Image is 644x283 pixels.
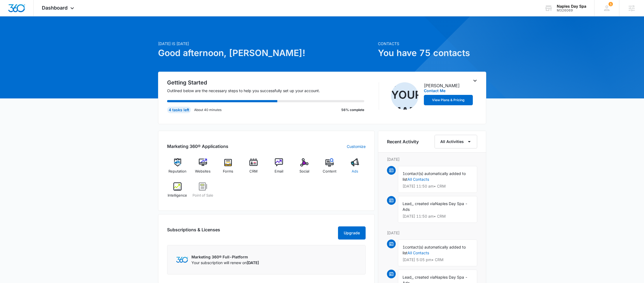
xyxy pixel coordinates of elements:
[269,158,290,178] a: Email
[413,275,435,279] span: , created via
[472,77,478,84] button: Toggle Collapse
[218,158,239,178] a: Forms
[176,257,188,262] img: Marketing 360 Logo
[168,193,187,198] span: Intelligence
[167,182,188,202] a: Intelligence
[403,275,413,279] span: Lead,
[191,254,259,260] p: Marketing 360® Full-Platform
[403,201,413,206] span: Lead,
[323,169,336,174] span: Content
[403,258,473,262] p: [DATE] 5:05 pm • CRM
[608,2,613,6] span: 1
[158,41,375,46] p: [DATE] is [DATE]
[168,169,187,174] span: Reputation
[557,8,586,12] div: account id
[608,2,613,6] div: notifications count
[403,245,466,255] span: contact(s) automatically added to list
[391,82,418,110] img: Your Marketing Consultant Team
[341,107,364,112] p: 56% complete
[167,226,220,237] h2: Subscriptions & Licenses
[403,171,466,182] span: contact(s) automatically added to list
[191,260,259,266] p: Your subscription will renew on
[195,169,211,174] span: Websites
[243,158,264,178] a: CRM
[167,78,371,87] h2: Getting Started
[378,46,486,60] h1: You have 75 contacts
[294,158,315,178] a: Social
[249,169,258,174] span: CRM
[299,169,309,174] span: Social
[403,184,473,188] p: [DATE] 11:50 am • CRM
[223,169,233,174] span: Forms
[338,226,366,240] button: Upgrade
[345,158,366,178] a: Ads
[192,182,213,202] a: Point of Sale
[435,135,477,148] button: All Activities
[319,158,340,178] a: Content
[407,177,429,182] a: All Contacts
[158,46,375,60] h1: Good afternoon, [PERSON_NAME]!
[194,107,222,112] p: About 40 minutes
[387,156,477,162] p: [DATE]
[387,230,477,236] p: [DATE]
[387,138,419,145] h6: Recent Activity
[424,89,445,93] button: Contact Me
[275,169,283,174] span: Email
[167,107,191,113] div: 4 tasks left
[167,158,188,178] a: Reputation
[403,214,473,218] p: [DATE] 11:50 am • CRM
[424,82,460,89] p: [PERSON_NAME]
[403,245,405,249] span: 1
[167,88,371,94] p: Outlined below are the necessary steps to help you successfully set up your account.
[352,169,358,174] span: Ads
[413,201,435,206] span: , created via
[42,5,68,11] span: Dashboard
[347,144,366,149] a: Customize
[403,171,405,176] span: 1
[193,193,213,198] span: Point of Sale
[424,95,473,105] button: View Plans & Pricing
[378,41,486,46] p: Contacts
[407,250,429,255] a: All Contacts
[167,143,228,150] h2: Marketing 360® Applications
[247,260,259,265] span: [DATE]
[403,201,468,212] span: Naples Day Spa - Ads
[557,4,586,8] div: account name
[192,158,213,178] a: Websites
